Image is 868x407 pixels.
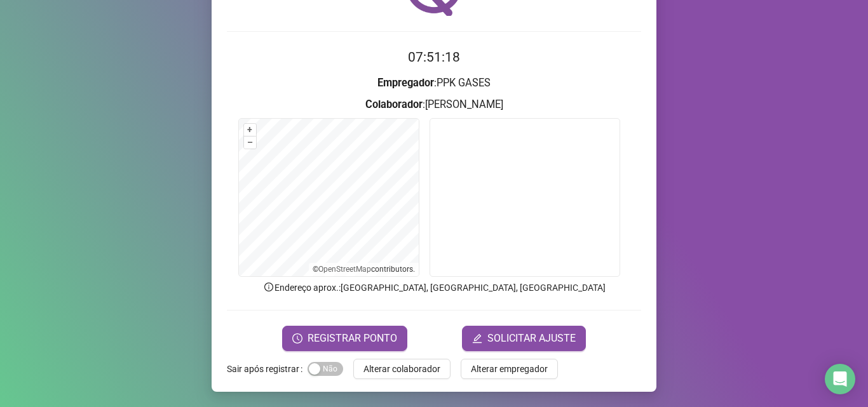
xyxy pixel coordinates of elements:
[408,50,460,65] time: 07:51:18
[461,359,558,379] button: Alterar empregador
[227,75,641,91] h3: : PPK GASES
[825,364,855,394] div: Open Intercom Messenger
[244,124,256,136] button: +
[282,326,407,351] button: REGISTRAR PONTO
[318,265,371,274] a: OpenStreetMap
[227,281,641,295] p: Endereço aprox. : [GEOGRAPHIC_DATA], [GEOGRAPHIC_DATA], [GEOGRAPHIC_DATA]
[227,359,308,379] label: Sair após registrar
[462,326,586,351] button: editSOLICITAR AJUSTE
[471,362,548,376] span: Alterar empregador
[377,77,434,89] strong: Empregador
[472,333,482,344] span: edit
[227,97,641,113] h3: : [PERSON_NAME]
[353,359,451,379] button: Alterar colaborador
[308,331,397,346] span: REGISTRAR PONTO
[292,333,302,344] span: clock-circle
[365,98,423,110] strong: Colaborador
[313,265,415,274] li: © contributors.
[263,281,275,293] span: info-circle
[363,362,440,376] span: Alterar colaborador
[244,137,256,149] button: –
[487,331,576,346] span: SOLICITAR AJUSTE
